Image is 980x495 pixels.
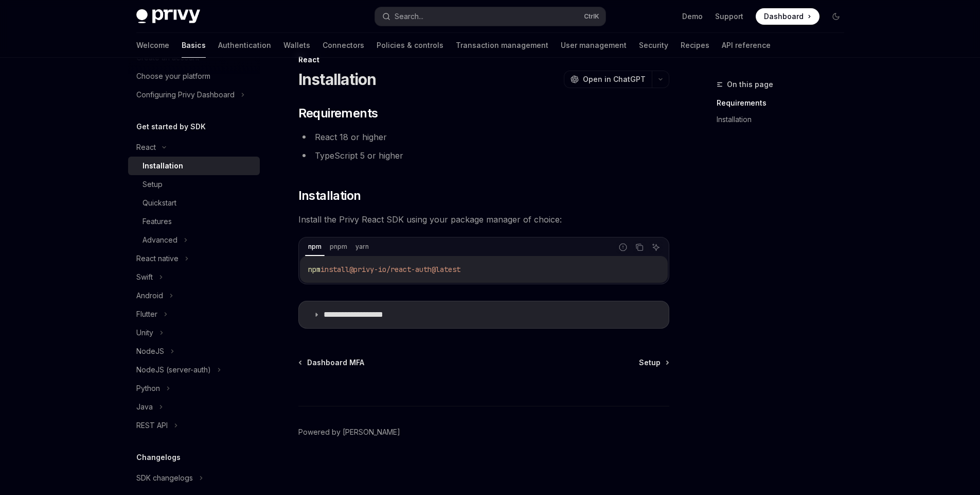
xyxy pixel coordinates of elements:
[136,419,168,432] div: REST API
[136,364,211,376] div: NodeJS (server-auth)
[142,160,183,172] div: Installation
[395,10,423,23] div: Search...
[128,194,260,212] a: Quickstart
[639,33,668,58] a: Security
[715,11,743,22] a: Support
[218,33,271,58] a: Authentication
[283,33,310,58] a: Wallets
[639,357,661,368] span: Setup
[136,121,206,133] h5: Get started by SDK
[298,148,669,163] li: TypeScript 5 or higher
[136,271,153,283] div: Swift
[308,265,320,274] span: npm
[142,215,172,228] div: Features
[298,105,378,122] span: Requirements
[136,308,157,320] div: Flutter
[136,327,153,339] div: Unity
[182,33,206,58] a: Basics
[375,7,605,26] button: Search...CtrlK
[717,95,852,111] a: Requirements
[142,178,163,191] div: Setup
[756,8,819,25] a: Dashboard
[616,241,630,254] button: Report incorrect code
[649,241,663,254] button: Ask AI
[128,157,260,175] a: Installation
[136,252,179,265] div: React native
[136,141,156,153] div: React
[682,11,703,22] a: Demo
[456,33,548,58] a: Transaction management
[639,357,668,368] a: Setup
[298,70,377,89] h1: Installation
[299,357,364,368] a: Dashboard MFA
[828,8,844,25] button: Toggle dark mode
[136,89,235,101] div: Configuring Privy Dashboard
[136,451,181,464] h5: Changelogs
[136,33,169,58] a: Welcome
[764,11,804,22] span: Dashboard
[349,265,460,274] span: @privy-io/react-auth@latest
[136,289,163,302] div: Android
[128,212,260,231] a: Features
[298,130,669,144] li: React 18 or higher
[298,55,669,65] div: React
[142,234,177,246] div: Advanced
[136,9,200,24] img: dark logo
[307,357,364,368] span: Dashboard MFA
[136,472,193,484] div: SDK changelogs
[136,345,164,357] div: NodeJS
[564,71,652,88] button: Open in ChatGPT
[633,241,646,254] button: Copy the contents from the code block
[681,33,709,58] a: Recipes
[305,241,325,253] div: npm
[327,241,350,253] div: pnpm
[298,187,361,204] span: Installation
[352,241,372,253] div: yarn
[561,33,627,58] a: User management
[136,401,153,413] div: Java
[128,175,260,194] a: Setup
[136,382,160,395] div: Python
[722,33,771,58] a: API reference
[298,427,400,437] a: Powered by [PERSON_NAME]
[323,33,364,58] a: Connectors
[298,212,669,227] span: Install the Privy React SDK using your package manager of choice:
[377,33,443,58] a: Policies & controls
[727,78,773,91] span: On this page
[128,67,260,86] a: Choose your platform
[583,74,646,84] span: Open in ChatGPT
[717,111,852,128] a: Installation
[136,70,210,82] div: Choose your platform
[584,12,599,21] span: Ctrl K
[142,197,176,209] div: Quickstart
[320,265,349,274] span: install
